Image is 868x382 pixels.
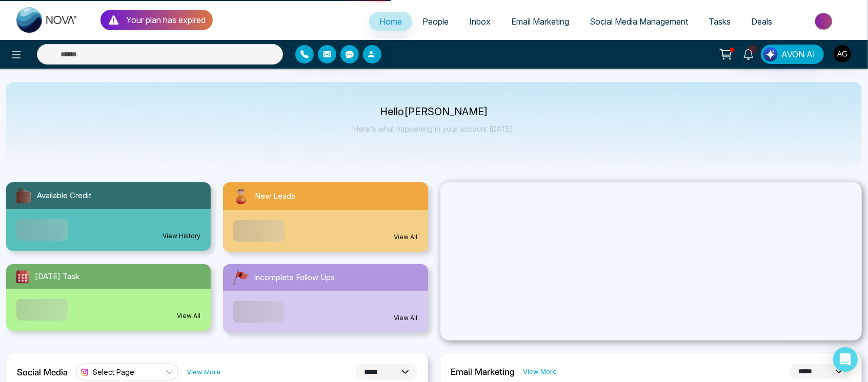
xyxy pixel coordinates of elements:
a: Inbox [459,12,501,31]
span: Inbox [469,16,491,27]
img: followUps.svg [231,268,250,287]
p: Your plan has expired [126,14,206,26]
span: Select Page [93,367,134,377]
a: View More [523,367,557,376]
p: Here's what happening in your account [DATE]. [353,124,515,133]
div: Open Intercom Messenger [833,347,858,372]
span: Tasks [709,16,731,27]
span: Deals [751,16,772,27]
button: AVON AI [761,45,824,64]
span: AVON AI [781,48,815,60]
h2: Social Media [17,367,68,377]
a: New LeadsView All [217,182,434,252]
span: Home [379,16,402,27]
a: Deals [741,12,782,31]
span: Available Credit [37,190,91,202]
a: Social Media Management [579,12,698,31]
a: Tasks [698,12,741,31]
span: Social Media Management [590,16,688,27]
img: User Avatar [834,45,851,62]
p: Hello [PERSON_NAME] [353,108,515,116]
img: Market-place.gif [788,10,862,33]
a: View History [163,231,200,241]
img: instagram [79,367,90,377]
img: todayTask.svg [14,268,31,285]
span: 1 [749,45,758,54]
img: Lead Flow [763,47,778,61]
a: Home [369,12,412,31]
a: View All [394,232,418,242]
a: Incomplete Follow UpsView All [217,264,434,333]
img: availableCredit.svg [14,186,33,205]
a: View All [177,311,200,321]
span: New Leads [255,190,295,202]
a: People [412,12,459,31]
a: Email Marketing [501,12,579,31]
span: Email Marketing [511,16,569,27]
span: Incomplete Follow Ups [254,272,335,284]
img: newLeads.svg [231,186,251,206]
a: View All [394,313,418,323]
a: View More [187,367,220,377]
img: Nova CRM Logo [16,7,78,33]
h2: Email Marketing [451,367,515,377]
a: 1 [736,45,761,62]
span: [DATE] Task [35,271,79,283]
span: People [422,16,449,27]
